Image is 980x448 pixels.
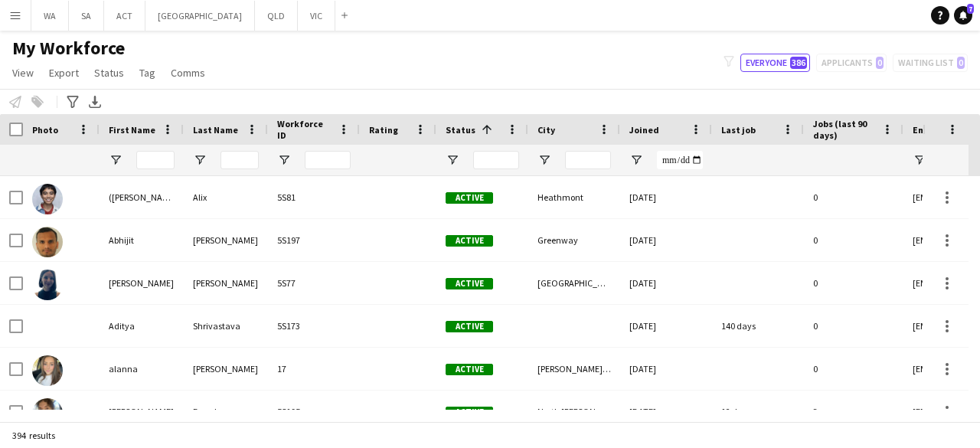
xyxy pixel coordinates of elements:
div: [DATE] [620,262,712,304]
span: Status [94,66,124,80]
span: Jobs (last 90 days) [813,118,876,141]
span: Joined [629,124,659,136]
span: First Name [109,124,155,136]
button: Open Filter Menu [109,153,122,167]
div: Heathmont [528,176,620,218]
img: Abigail Galindo [32,270,63,300]
span: City [537,124,555,136]
img: Abhijit Kurane [32,227,63,257]
a: Tag [133,63,162,83]
div: 0 [804,305,903,347]
span: Active [446,321,493,332]
span: View [12,66,34,80]
div: [DATE] [620,305,712,347]
input: Last Name Filter Input [220,151,259,169]
span: 7 [967,4,974,14]
div: Shrivastava [184,305,268,347]
span: Workforce ID [277,118,332,141]
div: North [PERSON_NAME] [528,391,620,433]
div: 5S195 [268,391,360,433]
button: SA [69,1,104,31]
button: Open Filter Menu [913,153,926,167]
div: [DATE] [620,348,712,390]
div: [PERSON_NAME] Vale South [528,348,620,390]
div: 12 days [712,391,804,433]
button: WA [31,1,69,31]
app-action-btn: Advanced filters [64,93,82,111]
div: 0 [804,262,903,304]
span: Active [446,235,493,247]
div: 5S81 [268,176,360,218]
a: Comms [165,63,211,83]
div: 140 days [712,305,804,347]
button: [GEOGRAPHIC_DATA] [145,1,255,31]
div: Espada [184,391,268,433]
img: (Marty) Rob Alix [32,184,63,214]
span: Active [446,192,493,204]
div: ([PERSON_NAME]) [PERSON_NAME] [100,176,184,218]
div: 0 [804,176,903,218]
button: Open Filter Menu [446,153,459,167]
div: [PERSON_NAME] [184,348,268,390]
button: Open Filter Menu [537,153,551,167]
button: Open Filter Menu [629,153,643,167]
div: 0 [804,348,903,390]
input: City Filter Input [565,151,611,169]
span: Active [446,407,493,418]
a: Export [43,63,85,83]
div: 17 [268,348,360,390]
img: Alba Espada [32,398,63,429]
input: Workforce ID Filter Input [305,151,351,169]
span: Export [49,66,79,80]
div: 5S173 [268,305,360,347]
span: Email [913,124,937,136]
div: [DATE] [620,176,712,218]
div: 3 [804,391,903,433]
div: 5S197 [268,219,360,261]
button: Open Filter Menu [193,153,207,167]
button: ACT [104,1,145,31]
input: Joined Filter Input [657,151,703,169]
div: [DATE] [620,391,712,433]
span: 386 [790,57,807,69]
button: QLD [255,1,298,31]
div: [PERSON_NAME] [184,219,268,261]
div: Abhijit [100,219,184,261]
div: 5S77 [268,262,360,304]
span: Photo [32,124,58,136]
div: [PERSON_NAME] [100,262,184,304]
img: alanna ibrahim [32,355,63,386]
div: [PERSON_NAME] [100,391,184,433]
div: [PERSON_NAME] [184,262,268,304]
span: Active [446,278,493,289]
span: My Workforce [12,37,125,60]
span: Rating [369,124,398,136]
div: [DATE] [620,219,712,261]
div: Alix [184,176,268,218]
button: Everyone386 [740,54,810,72]
input: First Name Filter Input [136,151,175,169]
app-action-btn: Export XLSX [86,93,104,111]
span: Status [446,124,475,136]
input: Status Filter Input [473,151,519,169]
span: Last job [721,124,756,136]
span: Active [446,364,493,375]
a: View [6,63,40,83]
div: Aditya [100,305,184,347]
a: 7 [954,6,972,25]
a: Status [88,63,130,83]
div: [GEOGRAPHIC_DATA] [528,262,620,304]
button: Open Filter Menu [277,153,291,167]
span: Comms [171,66,205,80]
span: Tag [139,66,155,80]
div: 0 [804,219,903,261]
div: alanna [100,348,184,390]
button: VIC [298,1,335,31]
span: Last Name [193,124,238,136]
div: Greenway [528,219,620,261]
